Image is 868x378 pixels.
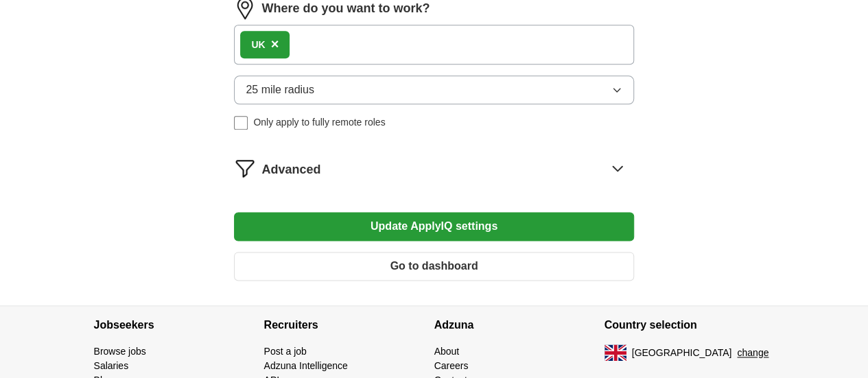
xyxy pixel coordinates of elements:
[434,360,469,371] a: Careers
[264,360,348,371] a: Adzuna Intelligence
[234,252,633,281] button: Go to dashboard
[434,346,460,357] a: About
[253,115,385,130] span: Only apply to fully remote roles
[94,346,146,357] a: Browse jobs
[234,212,633,241] button: Update ApplyIQ settings
[261,161,320,179] span: Advanced
[605,306,775,344] h4: Country selection
[246,82,314,98] span: 25 mile radius
[271,36,279,51] span: ×
[234,75,633,104] button: 25 mile radius
[737,346,769,360] button: change
[251,39,265,50] strong: UK
[271,34,279,55] button: ×
[632,346,732,360] span: [GEOGRAPHIC_DATA]
[234,116,248,130] input: Only apply to fully remote roles
[234,157,256,179] img: filter
[264,346,307,357] a: Post a job
[94,360,129,371] a: Salaries
[605,344,626,361] img: UK flag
